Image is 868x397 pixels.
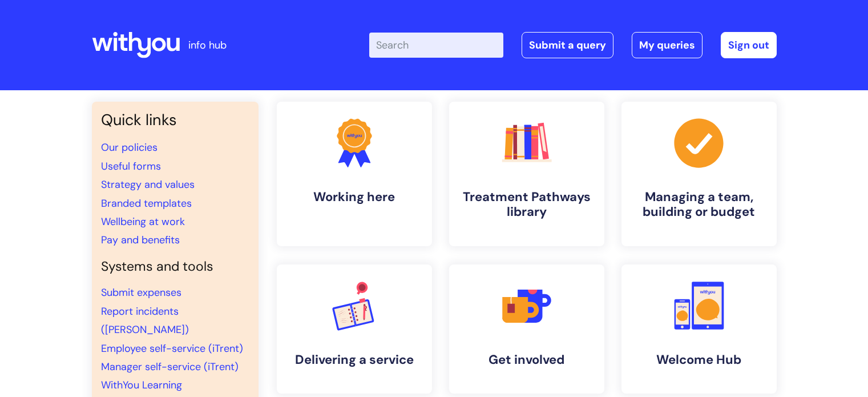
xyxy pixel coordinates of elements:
a: Pay and benefits [101,233,180,247]
h4: Delivering a service [286,352,423,367]
a: Delivering a service [277,264,432,394]
h4: Managing a team, building or budget [631,190,768,220]
a: Manager self-service (iTrent) [101,360,239,374]
a: Useful forms [101,159,161,173]
a: Our policies [101,141,158,154]
a: Working here [277,102,432,246]
h4: Working here [286,190,423,204]
a: Managing a team, building or budget [621,102,777,246]
a: WithYou Learning [101,378,182,392]
h4: Get involved [458,352,595,367]
div: | - [369,32,777,58]
a: My queries [632,32,703,58]
a: Strategy and values [101,178,195,191]
h3: Quick links [101,111,249,129]
p: info hub [188,36,227,54]
a: Treatment Pathways library [449,102,604,246]
a: Welcome Hub [621,264,777,394]
h4: Welcome Hub [631,352,768,367]
h4: Systems and tools [101,259,249,275]
input: Search [369,33,503,58]
a: Submit expenses [101,286,181,299]
a: Employee self-service (iTrent) [101,342,243,355]
a: Get involved [449,264,604,394]
h4: Treatment Pathways library [458,190,595,220]
a: Branded templates [101,197,192,210]
a: Submit a query [522,32,613,58]
a: Report incidents ([PERSON_NAME]) [101,304,189,336]
a: Wellbeing at work [101,215,185,228]
a: Sign out [721,32,777,58]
